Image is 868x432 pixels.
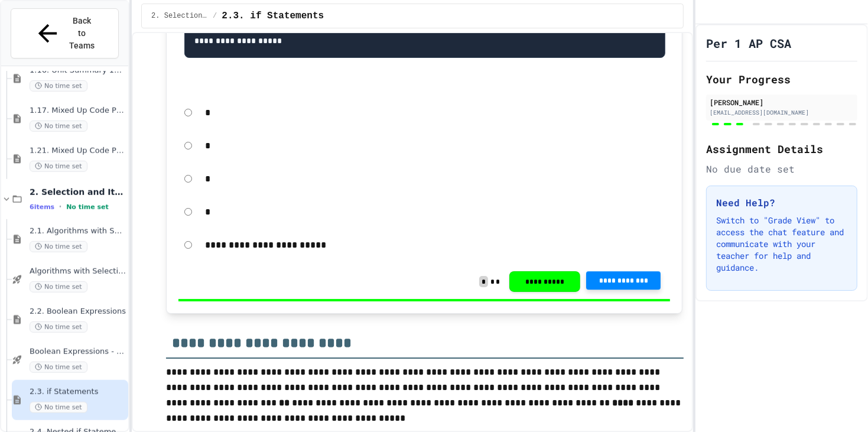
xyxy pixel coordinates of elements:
[30,347,126,357] span: Boolean Expressions - Quiz
[30,187,126,197] span: 2. Selection and Iteration
[30,241,87,252] span: No time set
[30,203,54,211] span: 6 items
[710,108,854,117] div: [EMAIL_ADDRESS][DOMAIN_NAME]
[69,15,96,52] span: Back to Teams
[30,362,87,373] span: No time set
[59,202,61,212] span: •
[710,97,854,108] div: [PERSON_NAME]
[213,11,217,21] span: /
[30,161,87,172] span: No time set
[706,35,791,51] h1: Per 1 AP CSA
[222,9,324,23] span: 2.3. if Statements
[151,11,208,21] span: 2. Selection and Iteration
[716,196,847,210] h3: Need Help?
[30,66,126,76] span: 1.16. Unit Summary 1a (1.1-1.6)
[30,80,87,92] span: No time set
[30,121,87,132] span: No time set
[30,387,126,397] span: 2.3. if Statements
[716,215,847,274] p: Switch to "Grade View" to access the chat feature and communicate with your teacher for help and ...
[30,267,126,277] span: Algorithms with Selection and Repetition - Topic 2.1
[706,71,857,87] h2: Your Progress
[30,106,126,116] span: 1.17. Mixed Up Code Practice 1.1-1.6
[30,321,87,333] span: No time set
[30,402,87,413] span: No time set
[706,162,857,176] div: No due date set
[30,226,126,236] span: 2.1. Algorithms with Selection and Repetition
[30,146,126,156] span: 1.21. Mixed Up Code Practice 1b (1.7-1.15)
[706,141,857,157] h2: Assignment Details
[66,203,109,211] span: No time set
[30,307,126,317] span: 2.2. Boolean Expressions
[30,281,87,293] span: No time set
